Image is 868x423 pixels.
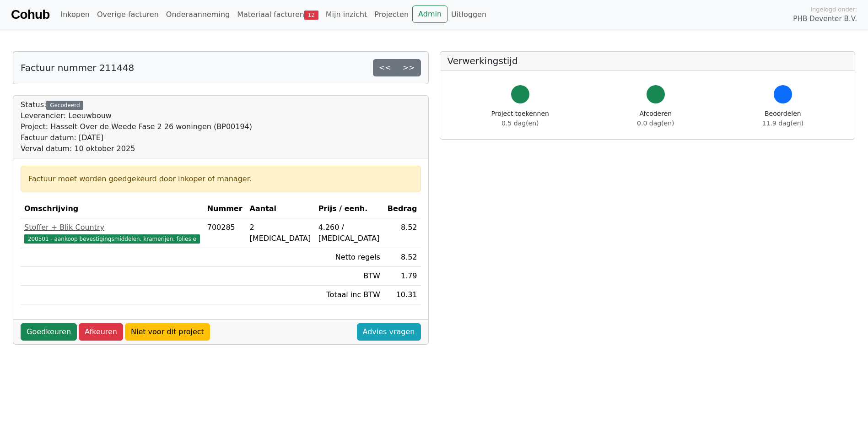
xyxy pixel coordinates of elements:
[315,267,384,286] td: BTW
[762,119,803,127] span: 11.9 dag(en)
[11,4,49,26] a: Cohub
[373,59,397,76] a: <<
[304,11,318,20] span: 12
[384,218,421,248] td: 8.52
[28,174,413,184] div: Factuur moet worden goedgekeurd door inkoper of manager.
[315,200,384,218] th: Prijs / eenh.
[21,132,252,143] div: Factuur datum: [DATE]
[397,59,421,76] a: >>
[21,143,252,154] div: Verval datum: 10 oktober 2025
[57,5,93,24] a: Inkopen
[384,248,421,267] td: 8.52
[24,222,200,244] a: Stoffer + Blik Country200501 - aankoop bevestigingsmiddelen, kramerijen, folies e
[233,5,322,24] a: Materiaal facturen12
[21,110,252,121] div: Leverancier: Leeuwbouw
[125,323,210,341] a: Niet voor dit project
[793,14,857,24] span: PHB Deventer B.V.
[637,109,674,128] div: Afcoderen
[79,323,123,341] a: Afkeuren
[46,101,83,110] div: Gecodeerd
[810,5,857,14] span: Ingelogd onder:
[21,99,252,154] div: Status:
[384,267,421,286] td: 1.79
[501,119,539,127] span: 0.5 dag(en)
[93,5,162,24] a: Overige facturen
[318,222,380,244] div: 4.260 / [MEDICAL_DATA]
[162,5,233,24] a: Onderaanneming
[315,286,384,304] td: Totaal inc BTW
[384,200,421,218] th: Bedrag
[357,323,421,341] a: Advies vragen
[21,62,134,73] h5: Factuur nummer 211448
[21,323,77,341] a: Goedkeuren
[371,5,412,24] a: Projecten
[21,121,252,132] div: Project: Hasselt Over de Weede Fase 2 26 woningen (BP00194)
[412,5,447,23] a: Admin
[447,5,490,24] a: Uitloggen
[322,5,371,24] a: Mijn inzicht
[762,109,803,128] div: Beoordelen
[315,248,384,267] td: Netto regels
[204,218,246,248] td: 700285
[204,200,246,218] th: Nummer
[637,119,674,127] span: 0.0 dag(en)
[491,109,549,128] div: Project toekennen
[21,200,204,218] th: Omschrijving
[246,200,315,218] th: Aantal
[24,234,200,244] span: 200501 - aankoop bevestigingsmiddelen, kramerijen, folies e
[384,286,421,304] td: 10.31
[250,222,311,244] div: 2 [MEDICAL_DATA]
[24,222,200,233] div: Stoffer + Blik Country
[447,55,848,66] h5: Verwerkingstijd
